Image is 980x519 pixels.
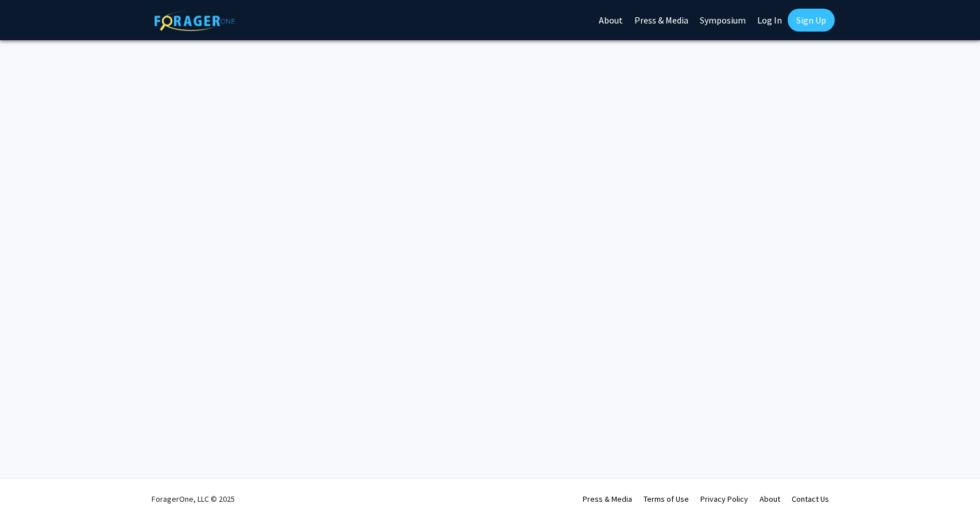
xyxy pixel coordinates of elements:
[788,9,835,32] a: Sign Up
[152,479,235,519] div: ForagerOne, LLC © 2025
[760,494,780,504] a: About
[583,494,632,504] a: Press & Media
[154,11,235,31] img: ForagerOne Logo
[700,494,748,504] a: Privacy Policy
[792,494,829,504] a: Contact Us
[644,494,689,504] a: Terms of Use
